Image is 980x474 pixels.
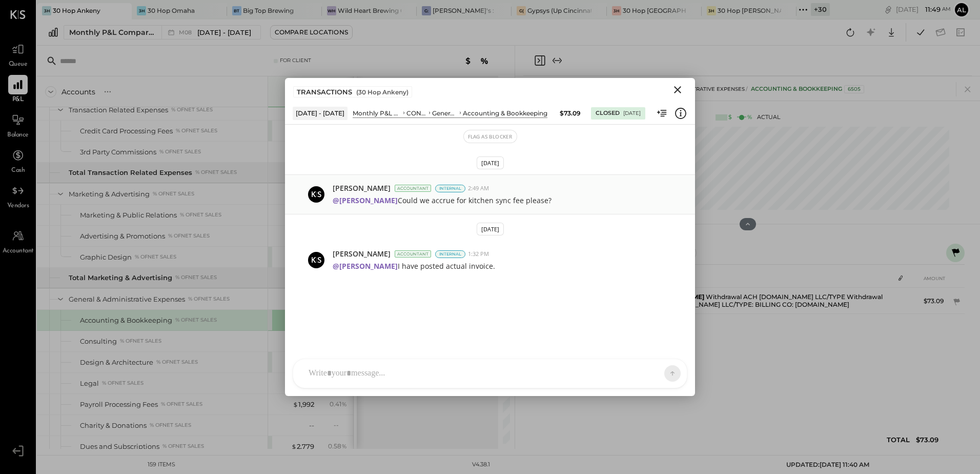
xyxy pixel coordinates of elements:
div: For Client [280,57,311,64]
div: 30 Hop Omaha [148,6,195,15]
div: % of NET SALES [188,295,230,303]
div: 2,779 [291,442,314,451]
div: 3H [612,6,621,15]
div: Closed [596,109,620,117]
div: Design & Architecture [80,358,153,367]
div: Payroll Processing Fees [80,400,158,409]
span: [DATE] - [DATE] [197,28,251,37]
span: UPDATED: [DATE] 11:40 AM [786,461,869,468]
div: Legal [80,379,99,388]
div: % of NET SALES [120,338,161,345]
div: copy link [883,4,893,15]
div: Dues and Subscriptions [80,442,159,451]
div: 30 Hop [PERSON_NAME] Summit [718,6,781,15]
button: Close panel [534,54,546,67]
a: P&L [1,75,35,105]
div: Consulting [80,337,117,346]
div: Total Marketing & Advertising [69,273,172,283]
span: Cash [11,166,25,175]
div: BT [232,6,241,15]
div: 3H [137,6,146,15]
div: Transaction Related Expenses [69,105,168,115]
div: % of NET SALES [175,274,217,281]
div: % of NET SALES [150,422,191,429]
div: $ [728,113,732,122]
div: 30 Hop Ankeny [53,6,100,15]
div: Marketing & Advertising [69,189,150,199]
div: 3H [42,6,51,15]
div: % of NET SALES [102,380,144,387]
span: % [341,400,347,408]
div: % of NET SALES [162,443,204,450]
a: Accountant [1,226,35,256]
button: Hide Chart [740,218,756,230]
div: $73.09 [560,109,581,117]
div: % [747,113,752,122]
div: % of NET SALES [171,106,213,113]
div: + 30 [811,3,830,16]
div: % of NET SALES [176,127,217,134]
div: 159 items [148,461,175,469]
div: 3H [707,6,716,15]
button: Al [953,2,970,18]
div: Accounting & Bookkeeping [751,85,864,93]
div: [DATE] [896,5,951,14]
div: Accounting & Bookkeeping [463,109,547,117]
div: 0.41 [330,400,347,409]
span: P&L [12,95,24,105]
div: Gypsys (Up Cincinnati LLC) - Ignite [527,6,591,15]
div: Graphic Design [80,252,132,262]
a: Balance [1,110,35,140]
span: Balance [7,131,29,140]
a: Queue [1,39,35,69]
div: [DATE] [623,110,641,117]
div: -- [309,421,314,430]
span: Vendors [7,202,29,211]
a: Cash [1,146,35,175]
div: Wild Heart Brewing Company [338,6,401,15]
div: v 4.38.1 [472,461,490,469]
div: % of NET SALES [168,232,210,240]
div: Marketing & Public Relations [80,210,177,220]
span: M08 [179,30,195,35]
div: % of NET SALES [156,359,198,366]
div: 3rd Party Commissions [80,147,156,157]
div: % of NET SALES [195,169,237,176]
div: G: [422,6,431,15]
div: % of NET SALES [180,211,221,219]
button: Close [668,83,687,96]
div: % of NET SALES [175,317,217,324]
button: Monthly P&L Comparison M08[DATE] - [DATE] [64,25,261,39]
td: Withdrawal ACH [DOMAIN_NAME] LLC/TYPE Withdrawal ACH [DOMAIN_NAME] LLC/TYPE: BILLING CO: [DOMAIN_... [646,288,894,314]
button: Flag as Blocker [464,130,517,143]
span: $ [293,400,298,408]
span: % [341,442,347,450]
div: G( [517,6,526,15]
div: [PERSON_NAME]'s : [PERSON_NAME]'s [433,6,496,15]
div: Accounts [62,87,95,97]
button: Compare Locations [270,25,353,39]
div: -- [334,421,347,429]
div: $ [273,96,314,105]
div: Accounting & Bookkeeping [80,315,172,325]
div: 0.58 [328,442,347,451]
div: % of NET SALES [159,148,201,155]
div: Big Top Brewing [243,6,294,15]
div: Charity & Donations [80,421,147,430]
span: Accountant [3,247,34,256]
a: Vendors [1,181,35,211]
div: % of NET SALES [153,190,194,197]
th: NAME / MEMO [646,269,894,288]
div: Compare Locations [275,28,348,36]
div: 6505 [844,85,864,93]
span: $ [291,442,297,450]
div: Monthly P&L Comparison [69,27,155,37]
th: AMOUNT [908,269,948,288]
p: Could we accrue for kitchen sync fee please? [333,195,552,206]
div: % of NET SALES [161,401,202,408]
span: Queue [9,60,28,69]
button: Expand panel (e) [551,54,563,67]
div: Actual [716,113,780,122]
div: General & Administrative Expenses [69,294,185,304]
div: Advertising & Promotions [80,231,165,241]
